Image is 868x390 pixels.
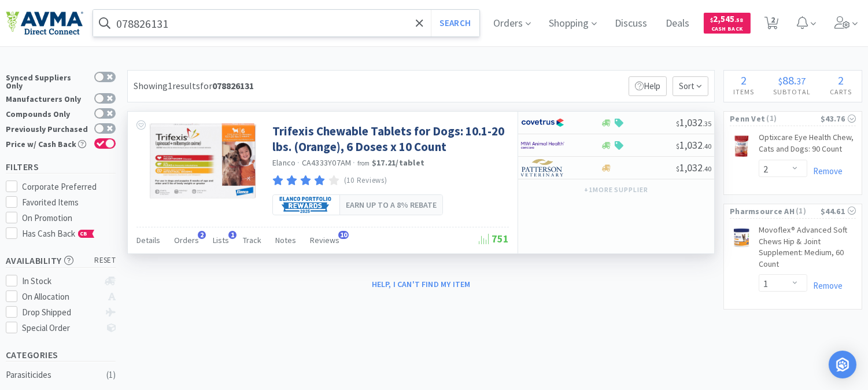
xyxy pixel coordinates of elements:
[23,321,99,335] div: Special Order
[95,255,116,267] span: reset
[821,112,856,125] div: $43.76
[228,231,237,239] span: 1
[357,159,370,167] span: from
[106,368,116,382] div: ( 1 )
[839,73,844,87] span: 2
[807,280,843,291] a: Remove
[23,306,99,319] div: Drop Shipped
[279,196,334,214] img: eeee45db25e54f2189c6cb6a1b48f519.png
[243,235,261,245] span: Track
[23,228,95,239] span: Has Cash Back
[711,16,714,24] span: $
[479,232,509,245] span: 751
[611,19,652,29] a: Discuss
[23,274,99,288] div: In Stock
[704,8,751,39] a: $2,545.58Cash Back
[23,196,116,209] div: Favorited Items
[6,368,99,382] div: Parasiticides
[703,164,711,173] span: . 40
[6,254,116,267] h5: Availability
[6,93,88,103] div: Manufacturers Only
[272,194,443,215] a: Earn up to a 8% rebate
[765,113,821,124] span: ( 1 )
[676,138,711,152] span: 1,032
[212,80,254,91] strong: 078826131
[673,76,708,96] span: Sort
[764,75,821,86] div: .
[302,157,352,168] span: CA4333Y07AM
[198,231,206,239] span: 2
[676,142,679,150] span: $
[759,225,856,274] a: Movoflex® Advanced Soft Chews Hip & Joint Supplement: Medium, 60 Count
[134,79,254,94] div: Showing 1 results
[703,142,711,150] span: . 40
[23,180,116,194] div: Corporate Preferred
[724,86,764,97] h4: Items
[797,75,806,87] span: 37
[764,86,821,97] h4: Subtotal
[676,119,679,128] span: $
[6,160,116,174] h5: Filters
[338,231,349,239] span: 10
[730,112,765,125] span: Penn Vet
[629,76,667,96] p: Help
[372,157,424,168] strong: $17.21 / tablet
[272,123,506,155] a: Trifexis Chewable Tablets for Dogs: 10.1-20 lbs. (Orange), 6 Doses x 10 Count
[6,348,116,362] h5: Categories
[829,351,856,378] div: Open Intercom Messenger
[6,11,83,35] img: e4e33dab9f054f5782a47901c742baa9_102.png
[779,75,783,87] span: $
[521,159,564,176] img: f5e969b455434c6296c6d81ef179fa71_3.png
[353,157,356,168] span: ·
[735,16,744,24] span: . 58
[275,235,296,245] span: Notes
[521,137,564,154] img: f6b2451649754179b5b4e0c70c3f7cb0_2.png
[365,274,478,294] button: Help, I can't find my item
[711,13,744,24] span: 2,545
[795,205,821,217] span: ( 1 )
[741,73,747,87] span: 2
[676,116,711,129] span: 1,032
[79,230,90,237] span: CB
[298,157,300,168] span: ·
[346,198,437,211] span: Earn up to a 8% rebate
[136,235,160,245] span: Details
[344,175,387,187] p: (10 Reviews)
[676,161,711,174] span: 1,032
[150,123,256,198] img: e86a20ce6add494e865547ecd6f5bcf7_204739.jpeg
[807,165,843,176] a: Remove
[703,119,711,128] span: . 35
[821,86,862,97] h4: Carts
[662,19,695,29] a: Deals
[213,235,229,245] span: Lists
[711,26,744,34] span: Cash Back
[521,114,564,131] img: 77fca1acd8b6420a9015268ca798ef17_1.png
[23,211,116,225] div: On Promotion
[200,80,254,91] span: for
[310,235,339,245] span: Reviews
[730,205,795,218] span: Pharmsource AH
[676,164,679,173] span: $
[578,182,654,198] button: +1more supplier
[6,72,88,90] div: Synced Suppliers Only
[6,123,88,133] div: Previously Purchased
[759,132,856,159] a: Optixcare Eye Health Chew, Cats and Dogs: 90 Count
[272,157,296,168] a: Elanco
[821,205,856,218] div: $44.61
[6,138,88,148] div: Price w/ Cash Back
[6,108,88,118] div: Compounds Only
[93,10,479,36] input: Search by item, sku, manufacturer, ingredient, size...
[23,290,99,304] div: On Allocation
[760,20,784,30] a: 2
[431,10,479,36] button: Search
[783,73,795,87] span: 88
[730,134,753,157] img: 675ecce21e7f41d581b3bfc764b9041b_800921.png
[730,227,753,250] img: 11f55a78789e4e4f9b52614e446fca6d_632185.png
[174,235,199,245] span: Orders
